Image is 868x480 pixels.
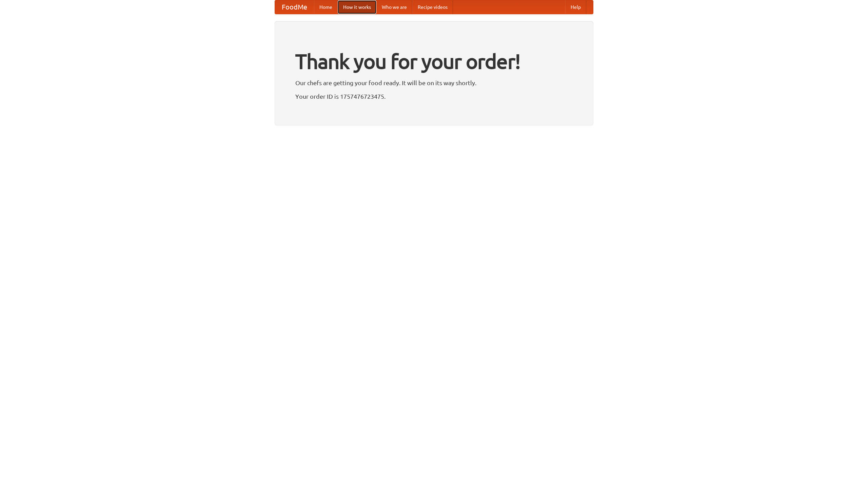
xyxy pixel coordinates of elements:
[338,0,376,14] a: How it works
[376,0,412,14] a: Who we are
[565,0,586,14] a: Help
[412,0,453,14] a: Recipe videos
[295,91,573,101] p: Your order ID is 1757476723475.
[275,0,314,14] a: FoodMe
[314,0,338,14] a: Home
[295,78,573,88] p: Our chefs are getting your food ready. It will be on its way shortly.
[295,45,573,78] h1: Thank you for your order!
